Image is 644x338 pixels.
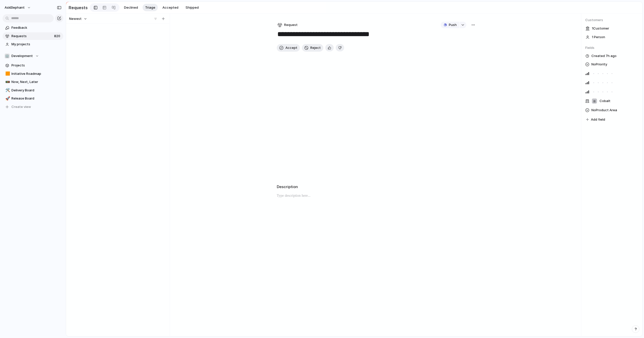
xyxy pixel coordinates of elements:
[3,87,63,94] a: 🛠️Delivery Board
[186,5,199,10] span: Shipped
[11,79,62,84] span: Now, Next, Later
[3,24,63,32] a: Feedback
[5,71,9,77] div: 🟧
[11,42,62,47] span: My projects
[5,79,9,85] div: 🚥
[600,98,610,104] span: Cobalt
[11,25,62,30] span: Feedback
[3,40,63,48] a: My projects
[5,88,10,93] button: 🛠️
[11,88,62,93] span: Delivery Board
[591,61,607,67] span: No Priority
[5,87,9,93] div: 🛠️
[5,96,10,101] button: 🚀
[5,5,25,10] span: AskElephant
[585,116,606,123] button: Add field
[5,79,10,84] button: 🚥
[69,16,82,21] span: Newest
[145,5,155,10] span: Triage
[591,117,605,122] span: Add field
[143,4,158,11] button: Triage
[11,63,62,68] span: Projects
[3,62,63,69] a: Projects
[3,78,63,86] a: 🚥Now, Next, Later
[124,5,138,10] span: Declined
[68,16,88,22] button: Newest
[302,44,323,52] button: Reject
[11,96,62,101] span: Release Board
[591,107,617,113] span: No Product Area
[5,71,10,76] button: 🟧
[5,96,9,102] div: 🚀
[277,44,300,52] button: Accept
[54,34,61,39] span: 820
[441,22,459,28] button: Push
[310,45,321,50] span: Reject
[277,22,298,28] button: Request
[3,32,63,40] a: Requests820
[11,104,31,109] span: Create view
[592,26,609,31] span: 1 Customer
[585,18,638,23] span: Customers
[183,4,201,11] button: Shipped
[285,45,297,50] span: Accept
[449,22,457,27] span: Push
[585,45,638,50] span: Fields
[69,5,88,11] h2: Requests
[121,4,141,11] button: Declined
[3,95,63,102] a: 🚀Release Board
[3,70,63,78] a: 🟧Initiative Roadmap
[592,35,605,40] span: 1 Person
[2,4,34,12] button: AskElephant
[11,34,53,39] span: Requests
[11,53,33,59] span: Development
[5,53,10,59] div: 🏢
[284,22,298,27] span: Request
[162,5,178,10] span: Accepted
[277,184,476,190] h2: Description
[591,53,617,59] span: Created 7h ago
[160,4,181,11] button: Accepted
[11,71,62,76] span: Initiative Roadmap
[3,103,63,111] button: Create view
[3,52,63,60] button: 🏢Development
